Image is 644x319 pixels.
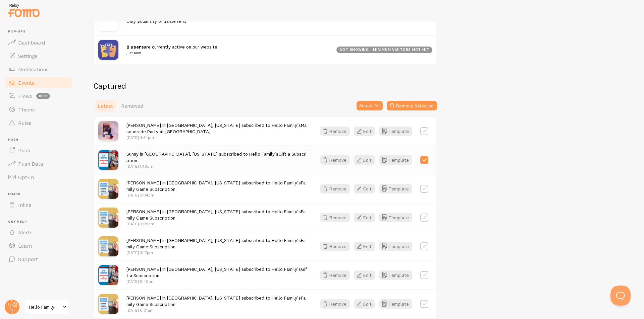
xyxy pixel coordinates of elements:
span: Learn [18,242,32,249]
img: Product_Thumbnail_2.0_Gift_a_Subscription_small.jpg [98,150,118,170]
span: Hello Family [29,303,61,311]
a: Family Game Subscription [126,209,306,221]
button: Edit [354,127,375,136]
a: Support [4,252,73,266]
p: [DATE] 3:02am [126,221,308,227]
button: Remove [320,184,350,193]
button: Edit [354,270,375,280]
span: [PERSON_NAME] in [GEOGRAPHIC_DATA], [US_STATE] subscribed to Hello Family's [126,122,307,135]
a: Push [4,144,73,157]
button: Template [379,242,412,251]
a: Hello Family [24,299,69,315]
span: Dashboard [18,39,45,46]
a: Edit [354,299,379,309]
button: Remove [320,155,350,165]
a: Settings [4,49,73,63]
img: fomo-relay-logo-orange.svg [7,2,41,19]
a: Family Game Subscription [126,295,306,307]
button: Edit [354,184,375,193]
span: are currently active on our website [126,44,328,56]
p: [DATE] 3:04pm [126,192,308,198]
div: not showing - minimum visitors not hit [336,47,432,53]
a: Gift a Subscription [126,266,307,278]
span: Get Help [8,220,73,224]
a: Notifications [4,63,73,76]
span: Push [8,138,73,142]
p: [DATE] 4:34pm [126,135,308,140]
a: Learn [4,239,73,252]
img: Product_Thumbnail_Template_2.0_png_small.png [98,208,118,228]
a: Edit [354,155,379,165]
button: Template [379,299,412,309]
button: Edit [354,299,375,309]
span: Inline [8,192,73,196]
img: Product_Thumbnail_Template_2.0_png_small.png [98,179,118,199]
img: Product_Thumbnail_2.0_Gift_a_Subscription_small.jpg [98,265,118,285]
span: Inline [18,202,31,208]
a: Inline [4,198,73,212]
a: Family Game Subscription [126,237,306,250]
a: Masquerade Party at [GEOGRAPHIC_DATA] [126,122,307,135]
a: Flows beta [4,89,73,103]
p: [DATE] 1:48pm [126,163,308,169]
span: [PERSON_NAME] in [GEOGRAPHIC_DATA], [US_STATE] subscribed to Hello Family's [126,237,306,250]
button: Select All [357,101,383,110]
button: Edit [354,155,375,165]
span: [PERSON_NAME] in [GEOGRAPHIC_DATA], [US_STATE] subscribed to Hello Family's [126,209,306,221]
p: [DATE] 8:49pm [126,278,308,284]
h2: Captured [94,81,437,91]
a: Opt-In [4,170,73,184]
a: Events [4,76,73,89]
span: Theme [18,106,35,113]
span: Latest [98,102,113,109]
strong: 2 users [126,44,144,50]
a: Edit [354,270,379,280]
img: Mask2_small.jpg [98,121,118,141]
span: Only $quantity of $title left! [126,18,186,24]
iframe: Help Scout Beacon - Open [610,286,631,306]
span: Alerts [18,229,33,236]
a: Push Data [4,157,73,170]
button: Template [379,155,412,165]
span: Removed [121,102,143,109]
a: Theme [4,103,73,116]
span: Flows [18,93,32,99]
button: Template [379,213,412,222]
a: Edit [354,184,379,193]
span: Opt-In [18,174,34,180]
span: [PERSON_NAME] in [GEOGRAPHIC_DATA], [US_STATE] subscribed to Hello Family's [126,180,306,192]
span: beta [36,93,50,99]
button: Template [379,184,412,193]
img: pageviews.png [98,40,118,60]
a: Template [379,270,412,280]
span: Rules [18,119,32,126]
span: Push Data [18,160,43,167]
span: Support [18,256,38,262]
a: Edit [354,127,379,136]
p: [DATE] 6:01am [126,307,308,313]
small: just now [126,50,328,56]
button: Remove [320,270,350,280]
p: [DATE] 3:17pm [126,250,308,255]
img: Product_Thumbnail_Template_2.0_png_small.png [98,294,118,314]
span: [PERSON_NAME] in [GEOGRAPHIC_DATA], [US_STATE] subscribed to Hello Family's [126,295,306,307]
button: Template [379,127,412,136]
a: Gift a Subscription [126,151,307,163]
span: [PERSON_NAME] in [GEOGRAPHIC_DATA], [US_STATE] subscribed to Hello Family's [126,266,307,278]
span: Notifications [18,66,49,73]
a: Dashboard [4,36,73,49]
button: Edit [354,213,375,222]
button: Edit [354,242,375,251]
span: Push [18,147,30,154]
img: Product_Thumbnail_Template_2.0_png_small.png [98,236,118,256]
span: Settings [18,53,38,59]
button: Remove [320,127,350,136]
a: Rules [4,116,73,130]
span: Pop-ups [8,29,73,34]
